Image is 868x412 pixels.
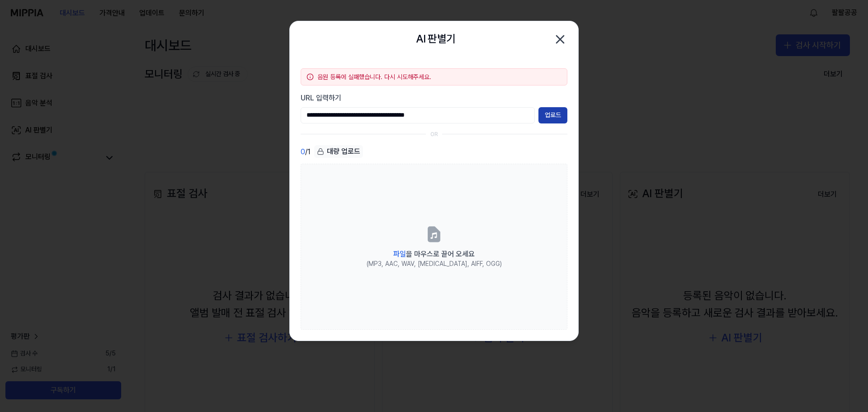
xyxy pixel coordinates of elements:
span: 파일 [393,250,406,258]
span: 0 [301,147,305,157]
h2: AI 판별기 [416,30,455,47]
button: 대량 업로드 [314,145,363,158]
label: URL 입력하기 [301,93,567,104]
div: / 1 [301,145,311,158]
div: 음원 등록에 실패했습니다. 다시 시도해주세요. [317,72,561,81]
div: OR [430,131,438,138]
div: (MP3, AAC, WAV, [MEDICAL_DATA], AIFF, OGG) [367,260,502,269]
button: 업로드 [538,107,567,123]
span: 을 마우스로 끌어 오세요 [393,250,475,258]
